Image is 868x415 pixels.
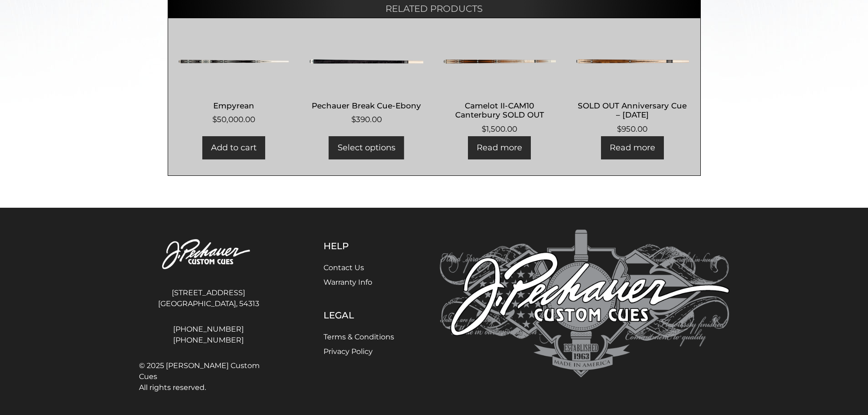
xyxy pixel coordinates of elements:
a: Add to cart: “Pechauer Break Cue-Ebony” [329,136,404,159]
img: Empyrean [177,34,291,89]
a: Warranty Info [324,278,372,287]
h5: Help [324,241,394,251]
h2: SOLD OUT Anniversary Cue – [DATE] [575,97,689,123]
img: Pechauer Custom Cues [139,230,278,280]
a: [PHONE_NUMBER] [139,335,278,346]
span: $ [351,115,356,124]
h2: Pechauer Break Cue-Ebony [310,97,423,114]
img: Camelot II-CAM10 Canterbury SOLD OUT [443,34,556,89]
a: Terms & Conditions [324,333,394,341]
a: [PHONE_NUMBER] [139,324,278,335]
address: [STREET_ADDRESS] [GEOGRAPHIC_DATA], 54313 [139,284,278,313]
h5: Legal [324,310,394,321]
a: Read more about “SOLD OUT Anniversary Cue - DEC 4” [601,136,664,159]
a: Contact Us [324,263,364,272]
a: Camelot II-CAM10 Canterbury SOLD OUT $1,500.00 [443,34,556,135]
bdi: 1,500.00 [482,124,517,133]
img: Pechauer Custom Cues [440,230,729,378]
a: SOLD OUT Anniversary Cue – [DATE] $950.00 [575,34,689,135]
img: Pechauer Break Cue-Ebony [310,34,423,89]
h2: Camelot II-CAM10 Canterbury SOLD OUT [443,97,556,123]
span: $ [482,124,486,133]
a: Read more about “Camelot II-CAM10 Canterbury SOLD OUT” [468,136,531,159]
bdi: 390.00 [351,115,382,124]
a: Privacy Policy [324,347,373,356]
span: $ [212,115,217,124]
bdi: 950.00 [617,124,647,133]
a: Add to cart: “Empyrean” [202,136,265,159]
a: Pechauer Break Cue-Ebony $390.00 [310,34,423,126]
img: SOLD OUT Anniversary Cue - DEC 4 [575,34,689,89]
a: Empyrean $50,000.00 [177,34,291,126]
span: © 2025 [PERSON_NAME] Custom Cues All rights reserved. [139,360,278,393]
span: $ [617,124,621,133]
h2: Empyrean [177,97,291,114]
bdi: 50,000.00 [212,115,255,124]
